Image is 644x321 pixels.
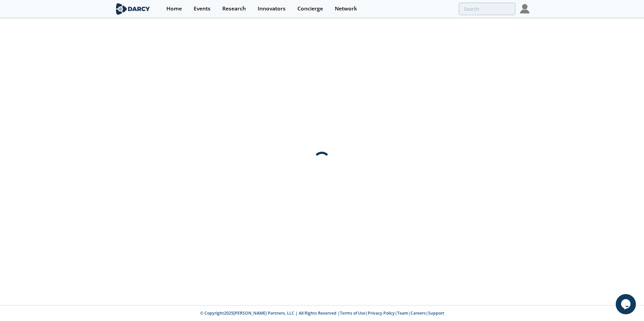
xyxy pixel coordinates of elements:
[297,6,323,11] div: Concierge
[340,310,365,316] a: Terms of Use
[115,3,151,15] img: logo-wide.svg
[411,310,426,316] a: Careers
[258,6,286,11] div: Innovators
[520,4,529,13] img: Profile
[397,310,408,316] a: Team
[428,310,444,316] a: Support
[459,3,515,15] input: Advanced Search
[368,310,395,316] a: Privacy Policy
[194,6,211,11] div: Events
[616,294,637,314] iframe: chat widget
[222,6,246,11] div: Research
[335,6,357,11] div: Network
[73,310,571,316] p: © Copyright 2025 [PERSON_NAME] Partners, LLC | All Rights Reserved | | | | |
[166,6,182,11] div: Home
